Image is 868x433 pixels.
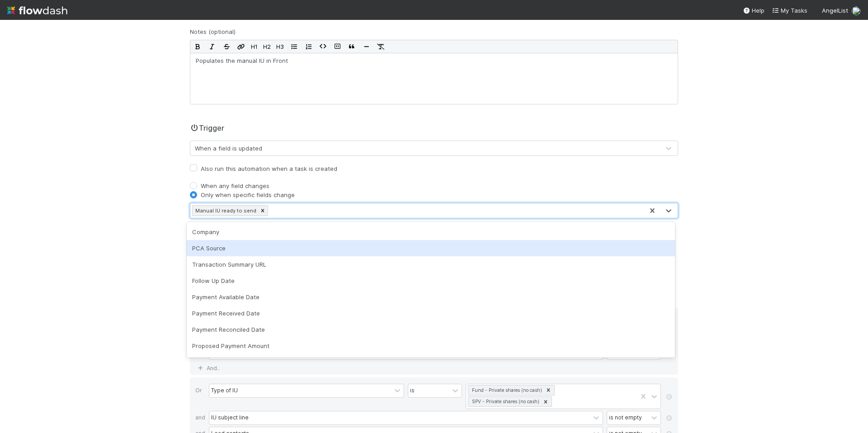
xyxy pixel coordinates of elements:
button: H2 [260,40,274,53]
button: Blockquote [344,40,359,53]
p: Populates the manual IU in Front [196,56,672,65]
h2: Trigger [190,122,224,133]
button: Italic [205,40,219,53]
div: and [195,411,209,427]
button: Bold [190,40,205,53]
div: is not empty [609,414,642,422]
div: When a field is updated [195,144,262,153]
label: Notes (optional) [190,27,236,36]
label: Also run this automation when a task is created [201,163,337,174]
a: And.. [195,362,224,375]
a: My Tasks [772,6,807,15]
button: Ordered List [301,40,316,53]
div: Received Payment Amount [187,354,675,370]
div: Follow Up Date [187,273,675,289]
div: Help [743,6,764,15]
button: Strikethrough [219,40,234,53]
div: Manual IU ready to send [193,206,258,216]
div: PCA Source [187,240,675,256]
div: Payment Reconciled Date [187,321,675,338]
button: Horizontal Rule [359,40,373,53]
label: Only when specific fields change [201,190,295,199]
div: SPV - Private shares (no cash) [469,397,541,406]
img: logo-inverted-e16ddd16eac7371096b0.svg [7,3,67,18]
div: Proposed Payment Amount [187,338,675,354]
label: When any field changes [201,181,269,190]
button: Edit Link [234,40,248,53]
div: is [410,386,415,395]
div: Transaction Summary URL [187,256,675,273]
div: Payment Available Date [187,289,675,305]
div: IU subject line [211,414,249,422]
div: Fund - Private shares (no cash) [469,386,543,395]
img: avatar_a2d05fec-0a57-4266-8476-74cda3464b0e.png [852,6,861,15]
button: Code [316,40,330,53]
div: Payment Received Date [187,305,675,321]
button: Code Block [330,40,344,53]
button: H3 [274,40,287,53]
div: Company [187,224,675,240]
button: Remove Format [373,40,388,53]
div: Or [195,384,209,411]
span: My Tasks [772,7,807,14]
button: Bullet List [287,40,301,53]
span: AngelList [822,7,848,14]
button: H1 [248,40,260,53]
div: Type of IU [211,386,238,395]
